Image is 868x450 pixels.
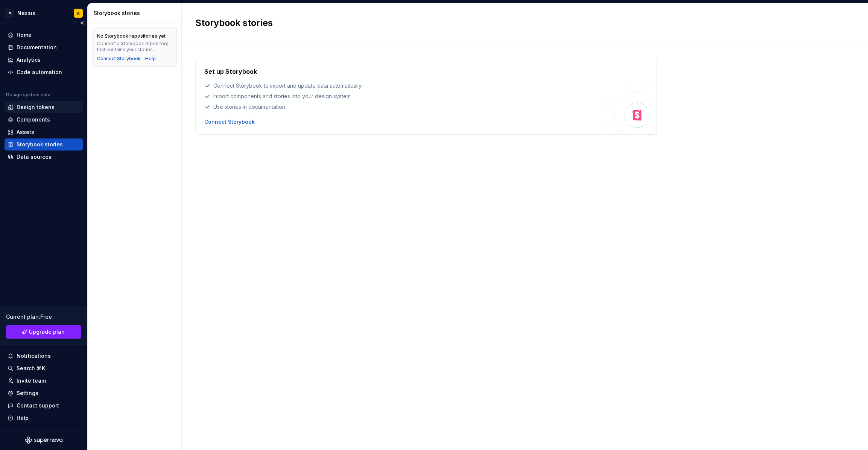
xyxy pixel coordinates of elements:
svg: Supernova Logo [25,436,62,444]
div: Current plan : Free [6,313,81,321]
div: Assets [17,128,34,136]
a: Analytics [5,54,83,66]
div: Contact support [17,402,59,409]
a: Components [5,114,83,126]
div: Notifications [17,352,51,360]
div: Import components and stories into your design system [204,93,604,100]
a: Home [5,29,83,41]
a: Data sources [5,151,83,163]
a: Assets [5,126,83,138]
h2: Storybook stories [195,17,845,29]
a: Invite team [5,375,83,387]
div: N [5,9,14,18]
button: Collapse sidebar [77,18,87,28]
div: Design system data [6,92,50,98]
a: Code automation [5,66,83,78]
div: Settings [17,389,38,397]
button: Connect Storybook [204,118,255,126]
div: No Storybook repositories yet [97,33,166,39]
a: Documentation [5,41,83,53]
button: Connect Storybook [97,56,141,62]
button: Notifications [5,350,83,362]
div: Connect a Storybook repository that contains your stories. [97,41,172,53]
div: Documentation [17,44,57,51]
button: Search ⌘K [5,362,83,374]
a: Storybook stories [5,138,83,151]
div: Invite team [17,377,46,385]
span: Upgrade plan [29,328,65,336]
div: Nexius [17,9,35,17]
a: Upgrade plan [6,325,81,339]
div: Code automation [17,68,62,76]
div: Storybook stories [17,141,63,148]
div: Storybook stories [94,9,178,17]
a: Help [145,56,156,62]
h4: Set up Storybook [204,67,257,76]
a: Settings [5,387,83,399]
div: Help [17,414,29,422]
button: NNexiusA [2,5,86,21]
a: Design tokens [5,101,83,113]
div: Use stories in documentation [204,103,604,111]
div: Design tokens [17,103,55,111]
button: Contact support [5,400,83,412]
div: Components [17,116,50,123]
div: Connect Storybook to import and update data automatically [204,82,604,90]
div: Analytics [17,56,41,64]
div: Search ⌘K [17,365,45,372]
div: A [77,10,80,16]
button: Help [5,412,83,424]
div: Home [17,31,32,39]
div: Data sources [17,153,52,161]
